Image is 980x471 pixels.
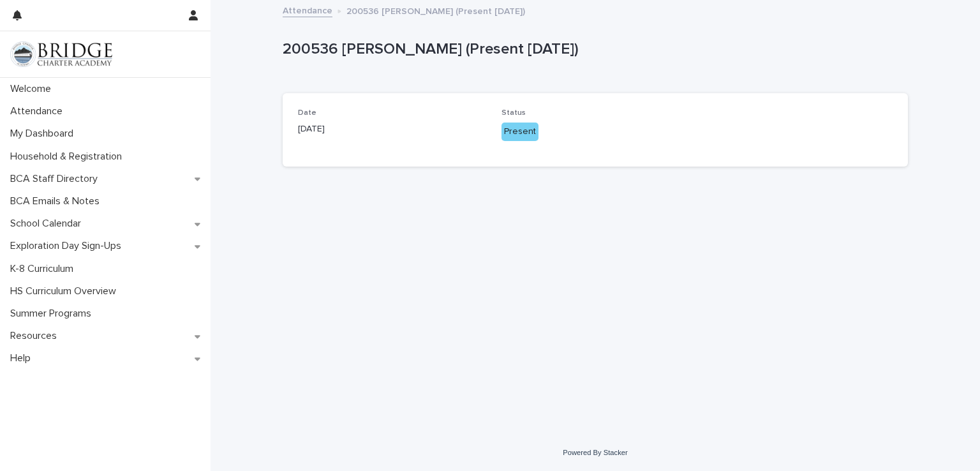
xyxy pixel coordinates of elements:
[5,240,131,252] p: Exploration Day Sign-Ups
[5,128,84,140] p: My Dashboard
[5,218,91,230] p: School Calendar
[5,308,101,320] p: Summer Programs
[5,83,61,95] p: Welcome
[5,151,132,163] p: Household & Registration
[5,352,41,364] p: Help
[5,330,67,342] p: Resources
[283,3,332,17] a: Attendance
[10,41,112,67] img: V1C1m3IdTEidaUdm9Hs0
[5,263,84,275] p: K-8 Curriculum
[5,195,110,207] p: BCA Emails & Notes
[5,173,108,185] p: BCA Staff Directory
[5,285,126,297] p: HS Curriculum Overview
[346,3,525,17] p: 200536 [PERSON_NAME] (Present [DATE])
[298,123,486,136] p: [DATE]
[501,109,526,117] span: Status
[5,105,73,117] p: Attendance
[283,40,903,59] p: 200536 [PERSON_NAME] (Present [DATE])
[298,109,316,117] span: Date
[501,123,538,141] div: Present
[563,449,627,456] a: Powered By Stacker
